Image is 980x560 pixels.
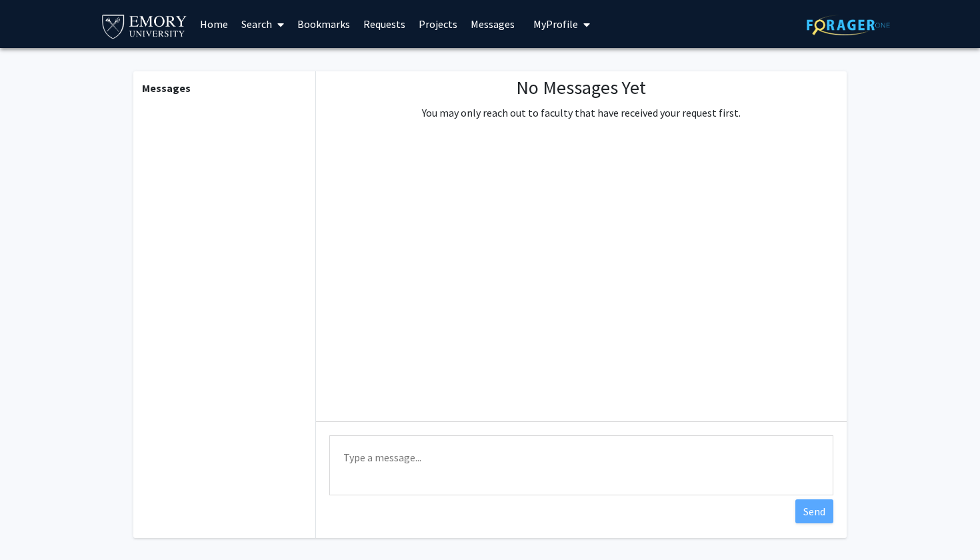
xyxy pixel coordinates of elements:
[795,499,833,523] button: Send
[142,81,191,95] b: Messages
[464,1,521,47] a: Messages
[357,1,412,47] a: Requests
[100,11,189,41] img: Emory University Logo
[412,1,464,47] a: Projects
[10,500,57,550] iframe: Chat
[235,1,291,47] a: Search
[291,1,357,47] a: Bookmarks
[422,77,741,99] h1: No Messages Yet
[533,17,578,31] span: My Profile
[193,1,235,47] a: Home
[807,15,890,35] img: ForagerOne Logo
[422,105,741,121] p: You may only reach out to faculty that have received your request first.
[329,435,833,495] textarea: Message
